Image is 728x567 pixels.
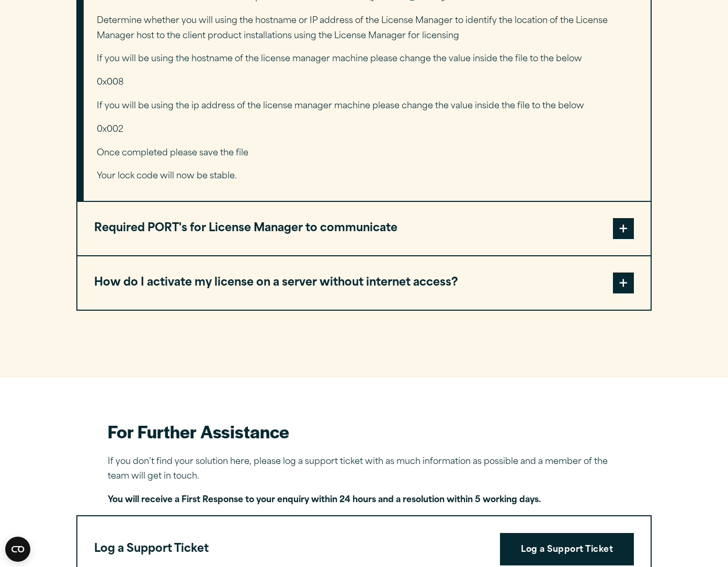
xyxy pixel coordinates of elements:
p: If you will be using the hostname of the license manager machine please change the value inside t... [97,52,638,67]
button: Required PORT's for License Manager to communicate [77,202,651,255]
p: Once completed please save the file [97,146,638,161]
p: If you don’t find your solution here, please log a support ticket with as much information as pos... [108,455,620,485]
p: 0x008 [97,75,638,90]
p: 0x002 [97,122,638,138]
button: How do I activate my license on a server without internet access? [77,256,651,310]
p: Your lock code will now be stable. [97,169,638,184]
strong: You will receive a First Response to your enquiry within 24 hours and a resolution within 5 worki... [108,496,541,504]
h2: For Further Assistance [108,419,620,443]
button: Open CMP widget [5,537,30,562]
p: Determine whether you will using the hostname or IP address of the License Manager to identify th... [97,14,638,44]
a: Log a Support Ticket [500,533,634,565]
p: If you will be using the ip address of the license manager machine please change the value inside... [97,99,638,114]
h3: Log a Support Ticket [94,539,209,559]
